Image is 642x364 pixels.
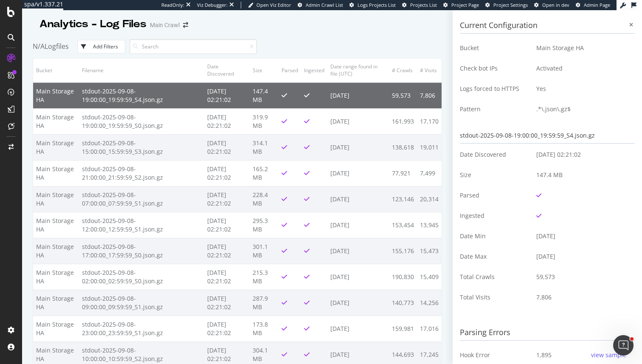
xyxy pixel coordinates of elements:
td: 15,409 [417,264,442,290]
td: 123,146 [389,186,417,212]
th: # Visits [417,59,442,82]
td: Total Crawls [460,267,530,287]
td: [DATE] 02:21:02 [204,316,250,341]
span: Project Settings [493,2,528,8]
td: [DATE] 02:21:02 [204,264,250,290]
td: Total Visits [460,287,530,308]
td: 190,830 [389,264,417,290]
td: Main Storage HA [33,264,79,290]
td: stdout-2025-09-08-12:00:00_12:59:59_S1.json.gz [79,212,204,238]
td: [DATE] 02:21:02 [204,108,250,134]
td: Main Storage HA [33,160,79,186]
span: Open Viz Editor [256,2,291,8]
td: stdout-2025-09-08-19:00:00_19:59:59_S0.json.gz [79,108,204,134]
span: Project Page [451,2,479,8]
td: 215.3 MB [250,264,279,290]
td: [DATE] [327,134,389,160]
th: Bucket [33,59,79,82]
td: Date Discovered [460,144,530,165]
td: Yes [530,79,635,99]
button: view sample [589,348,628,362]
span: 1,895 [536,351,552,359]
a: Open in dev [534,2,569,8]
td: [DATE] [327,290,389,316]
td: Main Storage HA [33,108,79,134]
div: Add Filters [93,43,118,50]
td: stdout-2025-09-08-09:00:00_09:59:59_S1.json.gz [79,290,204,316]
td: 15,473 [417,238,442,264]
span: Projects List [410,2,437,8]
td: Pattern [460,99,530,119]
td: [DATE] 02:21:02 [204,160,250,186]
td: Activated [530,58,635,79]
td: 153,454 [389,212,417,238]
td: [DATE] 02:21:02 [530,144,635,165]
td: stdout-2025-09-08-02:00:00_02:59:59_S0.json.gz [79,264,204,290]
td: 13,945 [417,212,442,238]
td: [DATE] [530,246,635,267]
th: Ingested [301,59,327,82]
a: Project Page [443,2,479,8]
th: Date range found in file (UTC) [327,59,389,82]
td: 228.4 MB [250,186,279,212]
td: Main Storage HA [33,134,79,160]
td: stdout-2025-09-08-21:00:00_21:59:59_S2.json.gz [79,160,204,186]
td: stdout-2025-09-08-15:00:00_15:59:59_S3.json.gz [79,134,204,160]
td: 301.1 MB [250,238,279,264]
td: [DATE] [327,316,389,341]
td: [DATE] [327,264,389,290]
td: [DATE] [327,160,389,186]
input: Search [130,39,257,54]
td: 147.4 MB [250,82,279,109]
td: 314.1 MB [250,134,279,160]
td: Main Storage HA [33,238,79,264]
td: 165.2 MB [250,160,279,186]
td: 59,573 [389,82,417,109]
span: N/A [33,42,45,51]
td: Size [460,165,530,185]
td: [DATE] [327,186,389,212]
div: arrow-right-arrow-left [183,22,188,28]
td: 20,314 [417,186,442,212]
td: 14,256 [417,290,442,316]
div: Analytics - Log Files [39,17,146,31]
button: Add Filters [77,40,125,54]
td: Main Storage HA [33,82,79,109]
td: 7,806 [417,82,442,109]
td: 287.9 MB [250,290,279,316]
span: Logfiles [45,42,69,51]
td: Logs forced to HTTPS [460,79,530,99]
th: Parsed [279,59,301,82]
td: 19,011 [417,134,442,160]
a: Open Viz Editor [248,2,291,8]
a: Projects List [402,2,437,8]
span: Admin Crawl List [306,2,343,8]
a: Project Settings [485,2,528,8]
td: Check bot IPs [460,58,530,79]
td: Parsed [460,185,530,206]
span: Logs Projects List [358,2,396,8]
td: 17,170 [417,108,442,134]
td: 147.4 MB [530,165,635,185]
td: 159,981 [389,316,417,341]
td: 7,806 [530,287,635,308]
td: [DATE] [327,212,389,238]
td: [DATE] [327,82,389,109]
td: Main Storage HA [33,290,79,316]
td: 138,618 [389,134,417,160]
td: 173.8 MB [250,316,279,341]
span: Open in dev [542,2,569,8]
td: 161,993 [389,108,417,134]
td: [DATE] 02:21:02 [204,290,250,316]
th: # Crawls [389,59,417,82]
div: view sample [591,351,626,359]
td: [DATE] 02:21:02 [204,186,250,212]
td: Main Storage HA [33,186,79,212]
td: [DATE] 02:21:02 [204,238,250,264]
td: [DATE] 02:21:02 [204,212,250,238]
td: Main Storage HA [530,38,635,58]
td: Date Max [460,246,530,267]
th: Size [250,59,279,82]
td: stdout-2025-09-08-23:00:00_23:59:59_S1.json.gz [79,316,204,341]
div: ReadOnly: [161,2,184,8]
